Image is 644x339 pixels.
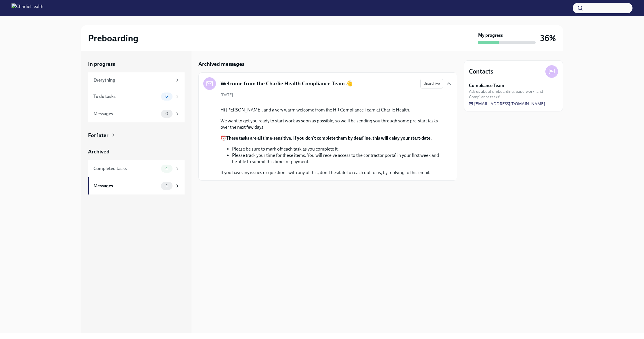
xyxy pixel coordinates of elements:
[162,94,171,99] span: 6
[88,132,108,139] div: For later
[88,105,185,122] a: Messages0
[198,60,244,68] h5: Archived messages
[88,177,185,194] a: Messages1
[162,166,171,171] span: 4
[221,107,443,113] p: Hi [PERSON_NAME], and a very warm welcome from the HR Compliance Team at Charlie Health.
[162,111,172,116] span: 0
[478,32,503,38] strong: My progress
[93,77,172,83] div: Everything
[423,81,440,86] span: Unarchive
[232,146,443,152] li: Please be sure to mark off each task as you complete it.
[226,135,432,141] strong: These tasks are all time-sensitive. If you don't complete them by deadline, this will delay your ...
[221,118,443,130] p: We want to get you ready to start work as soon as possible, so we'll be sending you through some ...
[88,88,185,105] a: To do tasks6
[221,92,233,98] span: [DATE]
[420,79,443,88] button: Unarchive
[88,72,185,88] a: Everything
[93,165,159,172] div: Completed tasks
[93,93,159,100] div: To do tasks
[88,148,185,155] a: Archived
[88,132,185,139] a: For later
[93,111,159,117] div: Messages
[88,32,138,44] h2: Preboarding
[221,80,353,87] h5: Welcome from the Charlie Health Compliance Team 👋
[11,3,43,13] img: CharlieHealth
[162,184,171,188] span: 1
[221,169,443,176] p: If you have any issues or questions with any of this, don't hesitate to reach out to us, by reply...
[221,135,443,141] p: ⏰
[469,67,493,76] h4: Contacts
[469,101,545,107] a: [EMAIL_ADDRESS][DOMAIN_NAME]
[88,60,185,68] a: In progress
[88,160,185,177] a: Completed tasks4
[93,183,159,189] div: Messages
[540,33,556,43] h3: 36%
[232,152,443,165] li: Please track your time for these items. You will receive access to the contractor portal in your ...
[469,89,558,100] span: Ask us about preboarding, paperwork, and Compliance tasks!
[469,82,504,89] strong: Compliance Team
